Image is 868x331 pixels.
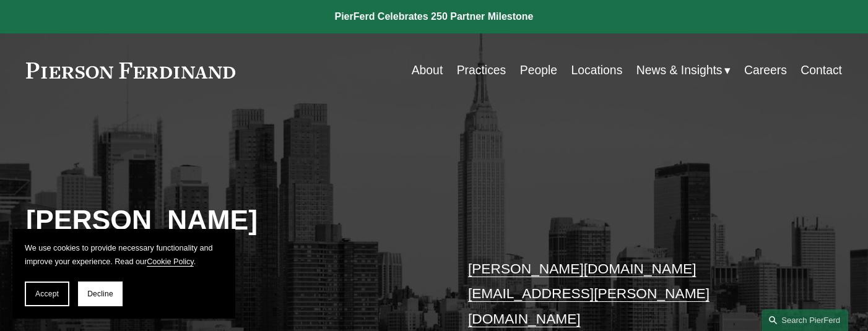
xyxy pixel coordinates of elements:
[78,282,123,306] button: Decline
[571,58,622,82] a: Locations
[520,58,557,82] a: People
[35,290,59,298] span: Accept
[87,290,113,298] span: Decline
[412,58,443,82] a: About
[636,58,731,82] a: folder dropdown
[457,58,506,82] a: Practices
[25,282,69,306] button: Accept
[25,241,223,270] p: We use cookies to provide necessary functionality and improve your experience. Read our .
[12,229,235,319] section: Cookie banner
[147,257,194,266] a: Cookie Policy
[468,260,710,327] a: [PERSON_NAME][DOMAIN_NAME][EMAIL_ADDRESS][PERSON_NAME][DOMAIN_NAME]
[636,59,723,81] span: News & Insights
[762,309,848,331] a: Search this site
[26,204,434,237] h2: [PERSON_NAME]
[801,58,842,82] a: Contact
[744,58,787,82] a: Careers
